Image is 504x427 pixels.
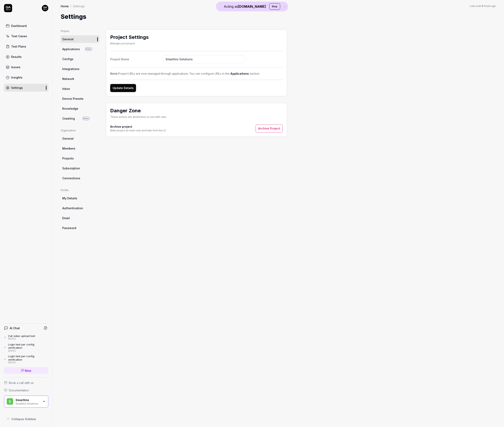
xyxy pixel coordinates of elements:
[61,12,86,21] h1: Settings
[62,57,73,61] span: Configs
[8,349,48,352] div: [DATE]
[62,176,80,180] span: Connections
[61,135,99,142] a: General
[61,204,99,212] a: Authentication
[163,55,244,63] input: Project Name
[470,4,496,8] button: Last scan:8 hours ago
[62,216,70,220] span: Email
[61,105,99,112] a: Knowledge
[61,85,99,92] a: Inbox
[110,57,163,61] div: Project Name
[230,72,249,75] a: Applications
[82,117,90,120] span: Beta
[25,369,32,373] span: New
[8,355,48,361] div: Login test per config verification
[16,402,40,405] div: Smartlinx Solutions
[16,398,40,402] div: Smartlinx
[61,29,99,33] div: Project
[4,343,48,352] a: Login test per config verification[DATE]
[4,396,48,408] button: SSmartlinxSmartlinx Solutions
[110,34,149,41] h2: Project Settings
[61,214,99,222] a: Email
[85,47,92,51] span: Beta
[4,84,48,92] a: Settings
[61,174,99,182] a: Connections
[11,417,36,421] span: Collapse Sidebar
[4,334,48,340] a: Cat video upload test[DATE]
[61,35,99,43] a: General
[4,388,48,392] a: Documentation
[11,55,22,59] div: Results
[62,106,78,111] span: Knowledge
[61,95,99,102] a: Device Presets
[4,32,48,40] a: Test Cases
[110,115,167,119] div: These actions are destructive so use with care.
[7,398,13,405] span: S
[61,145,99,152] a: Members
[61,4,69,8] a: Home
[11,34,27,38] div: Test Cases
[4,63,48,71] a: Issues
[61,45,99,53] a: ApplicationsBeta
[10,326,20,330] h4: AI Chat
[62,67,79,71] span: Integrations
[9,388,29,392] span: Documentation
[42,5,48,11] img: 7ccf6c19-61ad-4a6c-8811-018b02a1b829.jpg
[70,4,71,8] div: /
[11,24,27,28] div: Dashboard
[110,42,149,45] div: Manage your project
[269,3,280,10] button: Stop
[61,55,99,63] a: Configs
[8,338,35,340] div: [DATE]
[110,129,166,132] div: Mark project as read-only and hide from the UI.
[61,65,99,73] a: Integrations
[62,97,83,101] span: Device Presets
[62,166,80,170] span: Subscription
[4,367,48,374] a: New
[9,381,34,385] span: Book a call with us
[62,156,74,160] span: Projects
[4,355,48,364] a: Login test per config verification[DATE]
[4,73,48,81] a: Insights
[11,75,22,80] div: Insights
[61,129,99,132] div: Organization
[482,4,496,7] time: 8 hours ago
[62,196,77,200] span: My Details
[61,194,99,202] a: My Details
[62,226,76,230] span: Password
[4,53,48,61] a: Results
[110,71,283,76] div: Project URLs are now managed through applications. You can configure URLs in the section.
[11,65,20,69] div: Issues
[62,37,74,41] span: General
[11,86,23,90] div: Settings
[256,124,283,133] button: Archive Project
[8,343,48,349] div: Login test per config verification
[110,84,136,92] button: Update Details
[62,146,75,151] span: Members
[8,361,48,364] div: [DATE]
[62,77,74,81] span: Network
[61,188,99,192] div: Profile
[62,47,80,51] span: Applications
[61,155,99,162] a: Projects
[8,334,35,338] div: Cat video upload test
[62,136,74,141] span: General
[110,107,167,114] h2: Danger Zone
[61,165,99,172] a: Subscription
[4,22,48,30] a: Dashboard
[4,42,48,50] a: Test Plans
[61,115,99,122] a: CrawlingBeta
[11,44,26,49] div: Test Plans
[110,72,118,75] strong: Note:
[4,381,48,385] a: Book a call with us
[73,4,85,8] div: Settings
[110,124,166,129] h4: Archive project
[61,224,99,232] a: Password
[470,4,496,8] span: Last scan:
[62,87,70,91] span: Inbox
[62,206,83,210] span: Authentication
[4,415,48,423] button: Collapse Sidebar
[61,75,99,83] a: Network
[62,116,75,121] span: Crawling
